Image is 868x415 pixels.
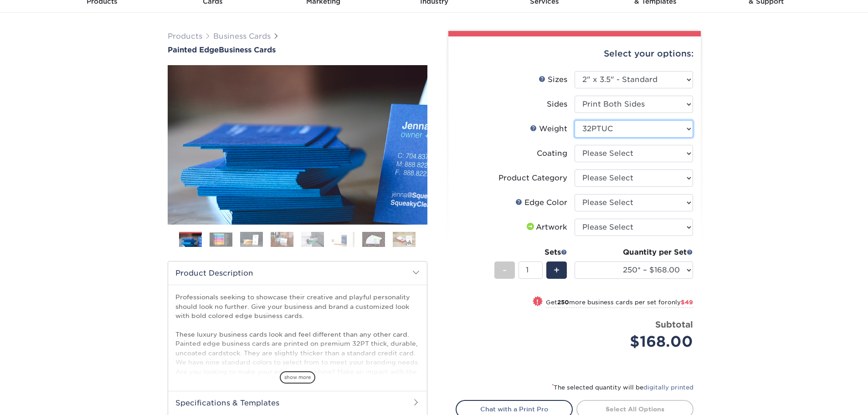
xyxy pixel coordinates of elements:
[168,46,427,54] a: Painted EdgeBusiness Cards
[546,299,693,308] small: Get more business cards per set for
[168,32,202,41] a: Products
[168,261,427,285] h2: Product Description
[530,123,567,134] div: Weight
[557,299,569,306] strong: 250
[515,197,567,208] div: Edge Color
[643,384,693,391] a: digitally printed
[271,231,293,247] img: Business Cards 04
[494,247,567,258] div: Sets
[539,74,567,85] div: Sizes
[280,371,315,384] span: show more
[536,297,539,307] span: !
[168,15,427,275] img: Painted Edge 01
[537,148,567,159] div: Coating
[240,231,263,247] img: Business Cards 03
[655,319,693,329] strong: Subtotal
[168,46,219,54] span: Painted Edge
[168,391,427,415] h2: Specifications & Templates
[168,46,427,54] h1: Business Cards
[681,299,693,306] span: $49
[581,331,693,353] div: $168.00
[332,231,354,247] img: Business Cards 06
[301,231,324,247] img: Business Cards 05
[575,247,693,258] div: Quantity per Set
[525,222,567,233] div: Artwork
[503,263,507,277] span: -
[210,232,232,246] img: Business Cards 02
[668,299,693,306] span: only
[362,231,385,247] img: Business Cards 07
[213,32,271,41] a: Business Cards
[554,263,560,277] span: +
[393,231,416,247] img: Business Cards 08
[547,99,567,110] div: Sides
[498,173,567,184] div: Product Category
[179,229,202,251] img: Business Cards 01
[552,384,693,391] small: The selected quantity will be
[456,36,693,71] div: Select your options:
